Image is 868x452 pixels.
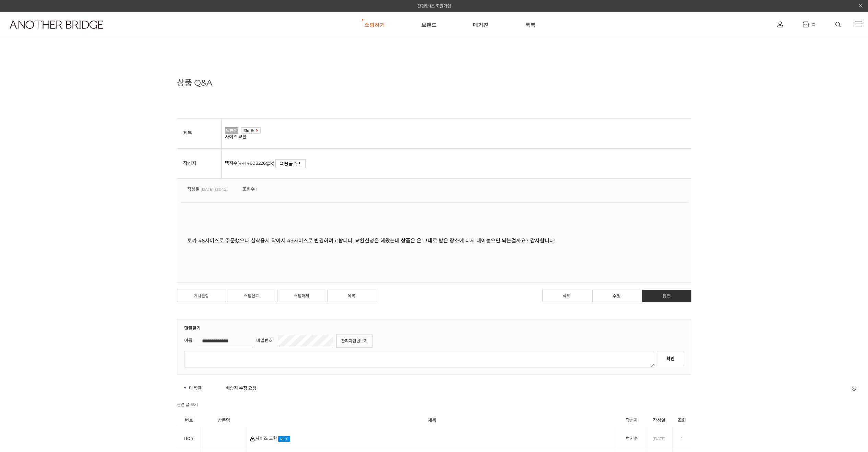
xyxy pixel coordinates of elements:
div: 비밀번호 : [184,325,684,348]
a: 스팸신고 [227,290,276,302]
td: 백지수 [617,427,646,449]
a: 확인 [657,351,684,366]
th: 작성자 [177,149,222,179]
th: 번호 [177,413,201,427]
a: 룩북 [525,12,535,37]
a: 관리자답변보기 [336,335,372,348]
span: [DATE] [653,436,666,442]
a: logo [3,21,134,46]
strong: 작성일 [187,186,200,192]
a: 백지수(4414608226@k) [225,160,274,166]
strong: 조회수 [242,186,255,192]
a: 수정 [592,290,641,302]
th: 제목 [177,118,222,149]
a: 쇼핑하기 [364,12,385,37]
th: 작성자 [617,413,646,427]
img: NEW [278,436,290,442]
a: 간편한 1초 회원가입 [417,3,451,9]
img: 처리중 [241,127,261,134]
strong: 다음글 [184,381,223,394]
span: [DATE] 13:04:21 [201,186,228,193]
h3: 관련 글 보기 [177,401,691,407]
span: 1 [681,436,682,442]
td: 1104 [177,427,201,449]
span: (0) [809,22,816,27]
span: 1 [256,186,257,193]
img: 답변전 [225,127,238,134]
a: 삭제 [542,290,591,302]
th: 상품명 [201,413,247,427]
img: cart [803,22,809,27]
th: 작성일 [646,413,673,427]
a: 스팸해제 [277,290,326,302]
strong: 댓글달기 [184,325,684,331]
th: 조회 [673,413,691,427]
font: 상품 Q&A [177,78,212,88]
img: logo [10,21,103,29]
a: (0) [803,22,816,27]
a: 배송지 수정 요청 [222,381,524,394]
th: 제목 [247,413,617,427]
td: 사이즈 교환 [222,118,691,149]
a: 매거진 [473,12,488,37]
a: 목록 [327,290,376,302]
img: search [835,22,841,27]
img: 비밀글 [250,437,254,441]
p: 토카 46사이즈로 주문했으나 실착용시 작아서 49사이즈로 변경하려고합니다. 교환신청은 해왔는데 상품은 온 그대로 받은 장소에 다시 내어놓으면 되는걸까요? 감사합니다! [187,237,681,245]
a: 답변 [642,290,691,302]
a: 게시안함 [177,290,226,302]
a: 사이즈 교환 [255,436,277,441]
img: btn_point.gif [275,159,306,168]
span: 이름 : [184,338,256,343]
img: cart [777,22,783,27]
a: 브랜드 [421,12,437,37]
